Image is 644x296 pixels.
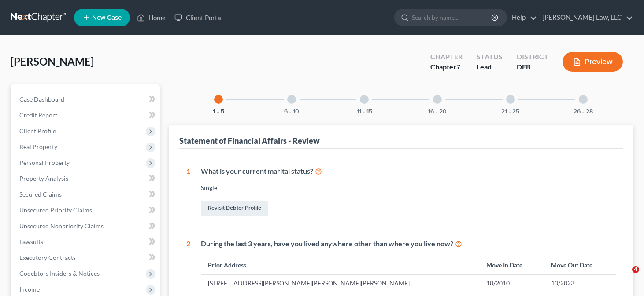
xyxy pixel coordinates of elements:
div: Status [477,52,503,62]
span: Lawsuits [19,238,43,245]
a: [PERSON_NAME] Law, LLC [538,10,633,26]
div: Statement of Financial Affairs - Review [179,135,320,146]
a: Client Portal [170,10,227,26]
iframe: Intercom live chat [614,266,635,287]
span: Real Property [19,143,57,150]
a: Case Dashboard [12,91,160,107]
button: Preview [563,52,623,72]
span: Codebtors Insiders & Notices [19,270,100,277]
span: 7 [456,62,460,71]
input: Search by name... [412,9,492,26]
div: Single [201,183,616,192]
div: Chapter [430,62,463,72]
div: What is your current marital status? [201,166,616,176]
th: Prior Address [201,256,480,274]
span: Executory Contracts [19,254,76,261]
a: Help [507,10,537,26]
div: DEB [517,62,548,72]
th: Move Out Date [544,256,616,274]
th: Move In Date [479,256,544,274]
a: Executory Contracts [12,250,160,266]
a: Unsecured Priority Claims [12,202,160,218]
button: 21 - 25 [501,109,519,115]
td: 10/2023 [544,275,616,292]
a: Home [133,10,170,26]
a: Unsecured Nonpriority Claims [12,218,160,234]
a: Credit Report [12,107,160,123]
div: During the last 3 years, have you lived anywhere other than where you live now? [201,239,616,249]
span: Income [19,285,40,293]
button: 26 - 28 [574,109,593,115]
button: 6 - 10 [284,109,299,115]
span: Client Profile [19,127,56,135]
div: Chapter [430,52,463,62]
a: Property Analysis [12,171,160,186]
div: District [517,52,548,62]
button: 16 - 20 [428,109,447,115]
span: Case Dashboard [19,95,64,103]
span: Credit Report [19,111,57,119]
a: Revisit Debtor Profile [201,201,268,216]
span: New Case [92,15,122,21]
a: Secured Claims [12,186,160,202]
a: Lawsuits [12,234,160,250]
span: Unsecured Nonpriority Claims [19,222,104,230]
button: 1 - 5 [213,109,225,115]
div: Lead [477,62,503,72]
td: [STREET_ADDRESS][PERSON_NAME][PERSON_NAME][PERSON_NAME] [201,275,480,292]
span: Personal Property [19,159,70,166]
span: [PERSON_NAME] [11,55,94,68]
span: Unsecured Priority Claims [19,206,92,214]
span: Property Analysis [19,175,68,182]
td: 10/2010 [479,275,544,292]
span: 4 [632,266,639,273]
button: 11 - 15 [357,109,372,115]
div: 1 [186,166,190,218]
span: Secured Claims [19,190,62,198]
